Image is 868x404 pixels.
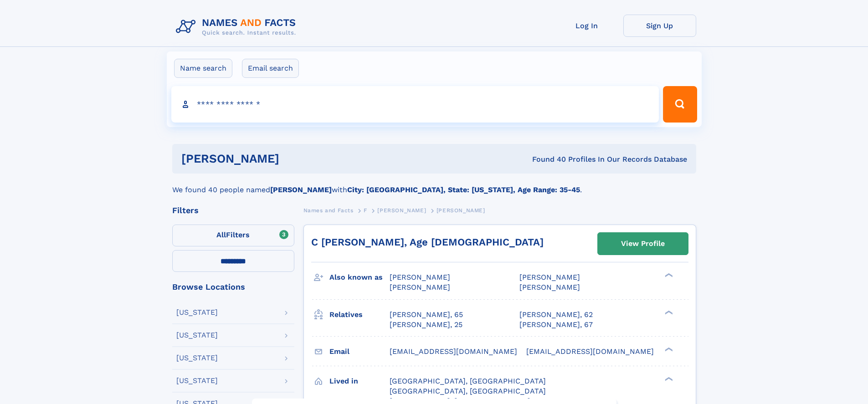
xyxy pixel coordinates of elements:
[176,377,218,384] div: [US_STATE]
[519,273,580,281] span: [PERSON_NAME]
[390,283,450,291] span: [PERSON_NAME]
[329,344,390,359] h3: Email
[172,206,294,215] div: Filters
[311,236,544,248] a: C [PERSON_NAME], Age [DEMOGRAPHIC_DATA]
[663,346,673,352] div: ❯
[270,185,332,194] b: [PERSON_NAME]
[663,309,673,315] div: ❯
[176,309,218,316] div: [US_STATE]
[377,205,426,216] a: [PERSON_NAME]
[364,205,367,216] a: F
[519,283,580,291] span: [PERSON_NAME]
[390,320,462,330] a: [PERSON_NAME], 25
[390,273,450,281] span: [PERSON_NAME]
[621,233,665,254] div: View Profile
[329,373,390,389] h3: Lived in
[623,15,696,37] a: Sign Up
[347,185,580,194] b: City: [GEOGRAPHIC_DATA], State: [US_STATE], Age Range: 35-45
[172,15,303,39] img: Logo Names and Facts
[242,59,299,78] label: Email search
[172,174,696,195] div: We found 40 people named with .
[406,154,687,164] div: Found 40 Profiles In Our Records Database
[550,15,623,37] a: Log In
[663,376,673,382] div: ❯
[598,233,688,255] a: View Profile
[172,283,294,291] div: Browse Locations
[176,332,218,339] div: [US_STATE]
[519,320,593,330] a: [PERSON_NAME], 67
[176,354,218,362] div: [US_STATE]
[329,307,390,322] h3: Relatives
[390,347,517,356] span: [EMAIL_ADDRESS][DOMAIN_NAME]
[390,377,546,385] span: [GEOGRAPHIC_DATA], [GEOGRAPHIC_DATA]
[377,207,426,214] span: [PERSON_NAME]
[364,207,367,214] span: F
[526,347,654,356] span: [EMAIL_ADDRESS][DOMAIN_NAME]
[663,86,697,123] button: Search Button
[303,205,354,216] a: Names and Facts
[171,86,659,123] input: search input
[390,387,546,395] span: [GEOGRAPHIC_DATA], [GEOGRAPHIC_DATA]
[519,310,593,320] a: [PERSON_NAME], 62
[216,230,226,239] span: All
[329,270,390,285] h3: Also known as
[174,59,232,78] label: Name search
[181,153,406,164] h1: [PERSON_NAME]
[437,207,485,214] span: [PERSON_NAME]
[390,310,463,320] a: [PERSON_NAME], 65
[663,272,673,278] div: ❯
[172,225,294,246] label: Filters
